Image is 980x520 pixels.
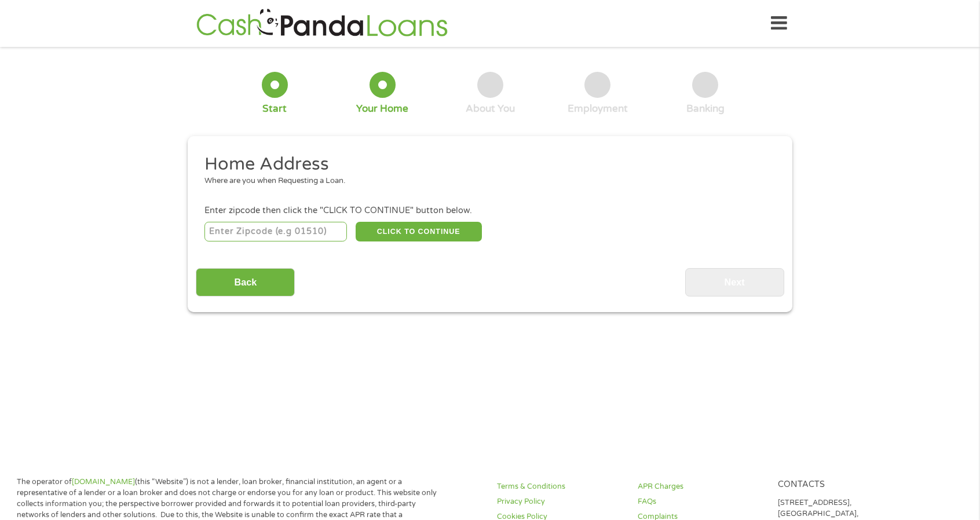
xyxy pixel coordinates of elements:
div: Enter zipcode then click the "CLICK TO CONTINUE" button below. [204,204,776,217]
input: Enter Zipcode (e.g 01510) [204,222,348,241]
div: About You [466,102,515,115]
a: FAQs [638,496,764,507]
button: CLICK TO CONTINUE [356,222,482,241]
div: Banking [686,102,725,115]
div: Employment [568,102,628,115]
div: Where are you when Requesting a Loan. [204,175,767,187]
a: Terms & Conditions [497,481,623,492]
input: Back [196,268,295,296]
a: Privacy Policy [497,496,623,507]
input: Next [685,268,784,296]
a: APR Charges [638,481,764,492]
div: Start [262,102,287,115]
h2: Home Address [204,153,767,176]
h4: Contacts [778,479,904,490]
div: Your Home [356,102,408,115]
img: GetLoanNow Logo [193,7,451,40]
a: [DOMAIN_NAME] [72,477,135,486]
